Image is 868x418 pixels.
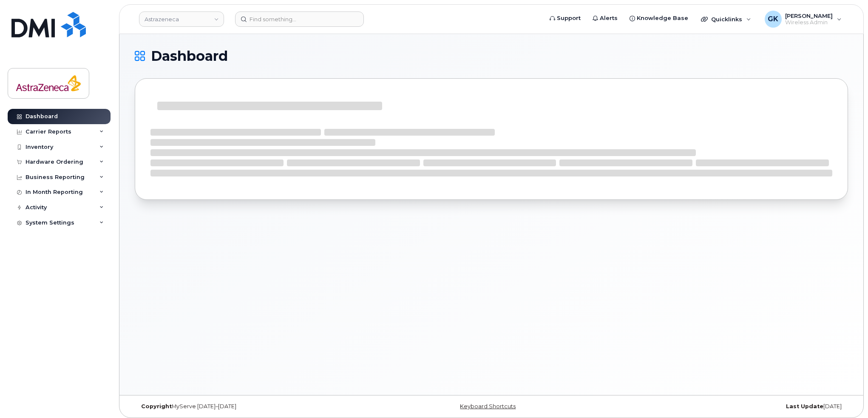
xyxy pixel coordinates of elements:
span: Dashboard [151,50,228,63]
div: [DATE] [610,403,848,410]
a: Keyboard Shortcuts [460,403,516,409]
div: MyServe [DATE]–[DATE] [135,403,372,410]
strong: Last Update [786,403,823,409]
strong: Copyright [141,403,172,409]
